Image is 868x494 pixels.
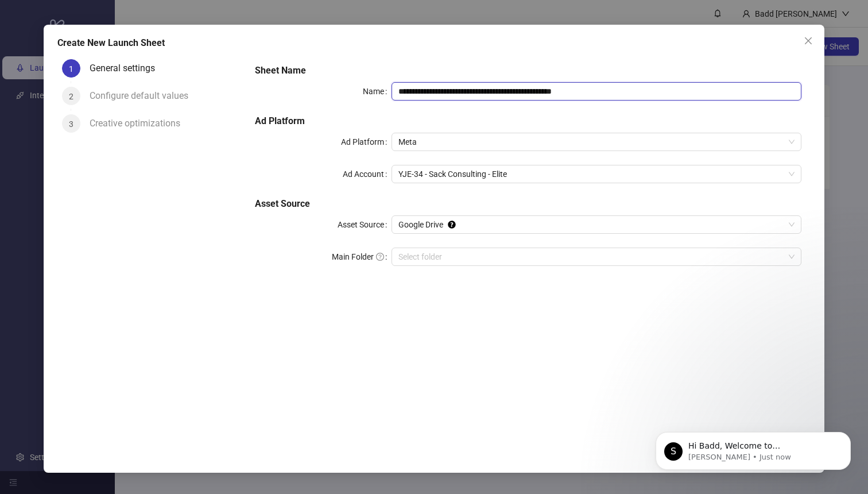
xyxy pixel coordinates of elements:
label: Ad Account [343,165,392,183]
span: 2 [69,92,73,101]
span: 3 [69,119,73,129]
span: question-circle [376,253,384,261]
h5: Sheet Name [255,64,802,78]
h5: Asset Source [255,197,802,211]
div: Creative optimizations [90,114,189,133]
label: Asset Source [338,215,392,234]
input: Name [392,82,801,101]
span: Google Drive [398,216,795,233]
div: Configure default values [90,87,197,105]
label: Main Folder [332,248,392,266]
label: Ad Platform [341,133,392,151]
span: close [804,36,813,45]
button: Close [799,32,817,50]
div: Create New Launch Sheet [57,36,811,50]
h5: Ad Platform [255,114,802,128]
label: Name [363,82,392,101]
iframe: Intercom notifications message [638,408,868,488]
div: General settings [90,59,164,78]
span: YJE-34 - Sack Consulting - Elite [398,165,795,183]
span: Meta [398,133,795,150]
span: 1 [69,64,73,74]
div: Tooltip anchor [447,219,457,230]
